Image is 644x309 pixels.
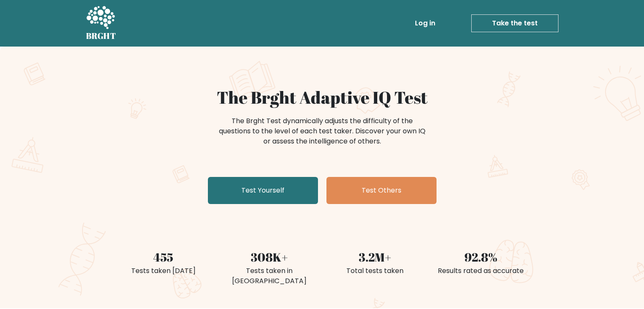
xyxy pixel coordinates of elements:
[471,14,558,32] a: Take the test
[86,3,116,43] a: BRGHT
[433,266,529,276] div: Results rated as accurate
[327,248,423,266] div: 3.2M+
[216,116,428,146] div: The Brght Test dynamically adjusts the difficulty of the questions to the level of each test take...
[221,248,317,266] div: 308K+
[116,266,211,276] div: Tests taken [DATE]
[221,266,317,286] div: Tests taken in [GEOGRAPHIC_DATA]
[412,15,439,32] a: Log in
[326,177,437,204] a: Test Others
[327,266,423,276] div: Total tests taken
[208,177,318,204] a: Test Yourself
[86,31,116,41] h5: BRGHT
[433,248,529,266] div: 92.8%
[116,87,529,108] h1: The Brght Adaptive IQ Test
[116,248,211,266] div: 455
